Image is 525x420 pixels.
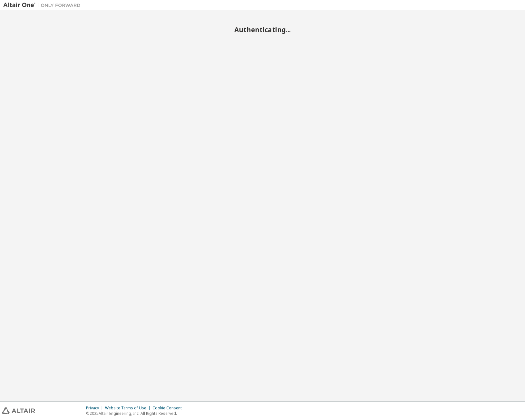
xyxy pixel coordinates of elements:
img: altair_logo.svg [2,407,35,414]
div: Privacy [86,406,105,411]
div: Cookie Consent [152,406,186,411]
p: © 2025 Altair Engineering, Inc. All Rights Reserved. [86,411,186,416]
img: Altair One [3,2,84,8]
h2: Authenticating... [3,25,522,34]
div: Website Terms of Use [105,406,152,411]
